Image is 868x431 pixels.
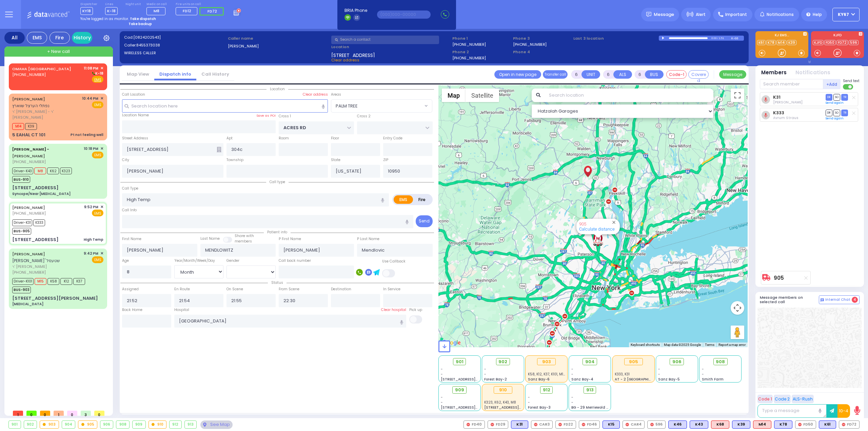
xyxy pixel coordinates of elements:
button: Close [611,219,617,226]
button: Code 2 [774,395,791,403]
div: 908 [116,421,129,428]
span: - [441,372,443,377]
span: - [658,367,660,372]
span: - [441,367,443,372]
label: EMS [394,195,413,204]
span: M14 [12,123,24,130]
label: City [122,157,129,163]
button: Show street map [442,89,466,102]
span: - [528,400,530,405]
label: KJFD [811,34,864,38]
span: Status [268,280,287,285]
button: Show satellite imagery [466,89,499,102]
span: - [528,395,530,400]
a: [PERSON_NAME] [12,251,45,257]
a: OMAHA [GEOGRAPHIC_DATA] [12,66,71,72]
span: Driver-K31 [12,219,32,226]
span: - [571,372,573,377]
button: Message [719,70,746,79]
label: State [331,157,340,163]
div: ALS [753,420,771,429]
button: Drag Pegman onto the map to open Street View [731,326,744,339]
img: red-radio-icon.svg [467,423,470,426]
span: BUS-905 [12,228,31,235]
label: Back Home [122,307,142,313]
label: Entry Code [383,136,402,141]
span: - [658,372,660,377]
button: Notifications [795,69,830,77]
span: [PHONE_NUMBER] [12,159,46,164]
div: BLS [690,420,708,429]
span: Driver-K101 [12,278,34,285]
span: KY18 [80,7,93,15]
span: AT - 2 [GEOGRAPHIC_DATA] [615,377,665,382]
span: 10:18 PM [84,146,98,151]
span: [0824202543] [133,35,161,40]
label: Call Type [122,186,138,191]
div: EMS [27,32,47,44]
label: ZIP [383,157,388,163]
span: - [702,367,704,372]
label: Dispatcher [80,2,97,6]
input: Search member [760,79,823,89]
img: red-radio-icon.svg [491,423,494,426]
img: message.svg [646,12,651,17]
label: From Scene [279,287,299,292]
span: K58 [47,278,59,285]
a: K39 [787,40,796,45]
div: 913 [185,421,197,428]
label: En Route [174,287,190,292]
div: [STREET_ADDRESS] [12,236,59,243]
span: Phone 4 [513,49,571,55]
h5: Message members on selected call [760,295,819,304]
div: 909 [133,421,145,428]
span: 909 [455,387,464,393]
span: K333, K31 [615,372,630,377]
span: - [571,400,573,405]
label: On Scene [226,287,243,292]
span: M8 [34,168,46,174]
span: [PHONE_NUMBER] [12,211,46,216]
span: M15 [35,278,46,285]
label: Last Name [200,236,220,241]
span: [STREET_ADDRESS] [331,52,375,57]
span: - [484,367,486,372]
span: PALM TREE [331,99,432,112]
a: Map View [122,71,154,77]
label: [PERSON_NAME] [228,43,329,49]
span: K333 [33,219,45,226]
span: + New call [47,48,70,55]
div: 910 [149,421,166,428]
div: See map [200,420,232,429]
input: Search a contact [331,36,439,44]
span: [PERSON_NAME] - [12,146,49,152]
label: Lines [105,2,118,6]
div: 1:51 [718,34,725,42]
span: SO [833,110,840,116]
input: Search hospital [174,315,407,328]
div: Syncope/Near [MEDICAL_DATA] [12,191,71,196]
label: Save as POI [256,113,276,118]
input: Search location here [122,99,328,112]
img: comment-alt.png [821,298,824,302]
label: Use Callback [382,259,406,264]
span: DR [826,110,832,116]
a: 905 [579,221,586,227]
span: EMS [92,210,103,216]
div: 901 [9,421,21,428]
img: Google [440,338,462,347]
span: Sanz Bay-5 [658,377,680,382]
label: Hospital [174,307,189,313]
label: Location [331,44,450,50]
img: Logo [27,10,72,19]
span: 902 [498,358,507,365]
label: Cross 1 [279,114,291,119]
a: Call History [196,71,234,77]
div: BLS [774,420,792,429]
span: 0 [67,411,77,416]
span: ✕ [100,251,103,256]
span: 906 [672,358,682,365]
div: 912 [170,421,181,428]
label: WIRELESS CALLER [124,50,225,56]
small: Share with [235,233,254,238]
